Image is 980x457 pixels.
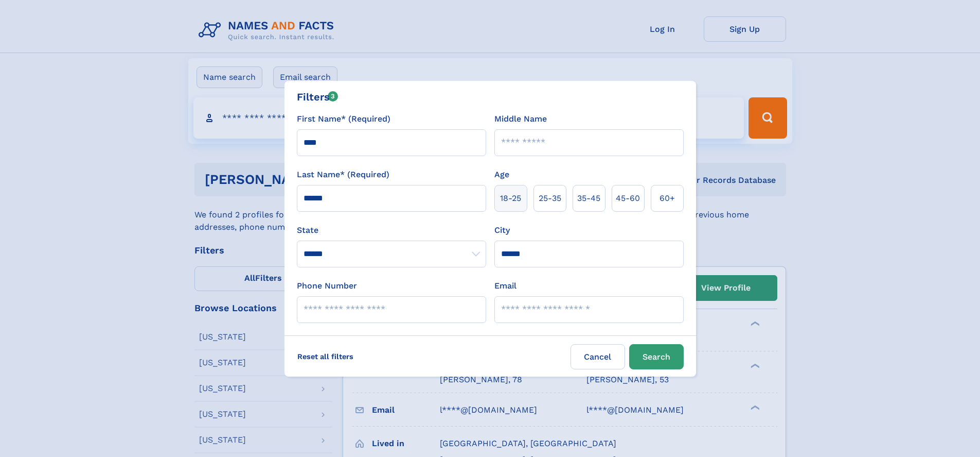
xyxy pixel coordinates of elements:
label: Last Name* (Required) [297,168,389,181]
span: 18‑25 [500,192,521,205]
label: Email [494,280,516,292]
label: City [494,224,510,236]
span: 35‑45 [577,192,600,205]
label: Middle Name [494,113,547,125]
label: Reset all filters [291,344,360,369]
span: 45‑60 [616,192,640,205]
label: State [297,224,486,236]
label: First Name* (Required) [297,113,390,125]
span: 25‑35 [539,192,561,205]
span: 60+ [660,192,675,205]
label: Age [494,168,509,181]
label: Cancel [571,344,625,369]
button: Search [629,344,684,369]
div: Filters [297,89,338,105]
label: Phone Number [297,280,357,292]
